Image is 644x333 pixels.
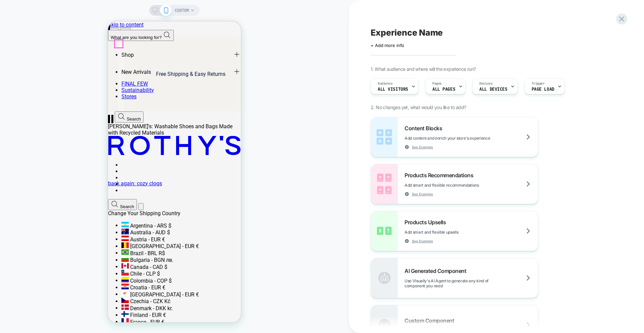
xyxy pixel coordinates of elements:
span: Experience Name [371,28,443,38]
span: What are you looking for? [3,13,54,18]
a: Sustainability [13,65,46,72]
span: All Visitors [378,87,408,92]
span: Content Blocks [405,125,445,132]
span: Add smart and flexible upsells [405,230,492,235]
span: See Example [412,239,433,243]
span: Pages [432,81,442,86]
p: New Arrivals [13,47,43,54]
span: Products Recommendations [405,172,477,179]
span: Page Load [532,87,554,92]
span: + Add more info [371,43,404,48]
span: CUSTOM [175,5,189,16]
span: ALL PAGES [432,87,455,92]
span: See Example [412,145,433,149]
a: Stores [13,72,29,78]
p: Shop [13,30,26,37]
span: See Example [412,192,433,196]
span: Add content and enrich your store's experience [405,136,524,141]
span: Use Visually's AI Agent to generate any kind of component you need [405,278,538,288]
span: AI Generated Component [405,268,470,274]
div: Open [125,29,133,38]
a: FINAL FEW [13,59,40,65]
span: Add smart and flexible recommendations [405,183,513,188]
span: Trigger [532,81,545,86]
span: Audience [378,81,393,86]
span: 1. What audience and where will the experience run? [371,66,476,72]
div: Open [125,46,133,55]
span: ALL DEVICES [479,87,507,92]
span: Devices [479,81,492,86]
span: 2. No changes yet, what would you like to add? [371,104,466,110]
span: Custom Component [405,317,458,324]
span: Products Upsells [405,219,449,226]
